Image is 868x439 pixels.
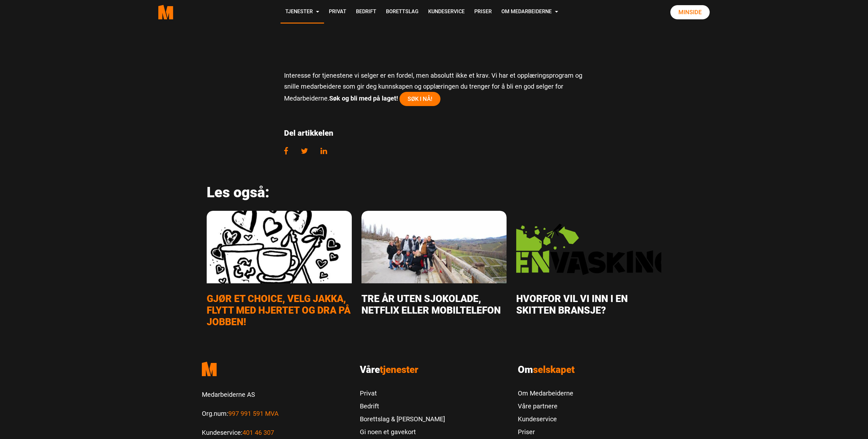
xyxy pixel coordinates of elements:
img: cof vivid [361,211,507,283]
a: Bedrift [360,400,445,413]
a: Priser [518,425,573,438]
a: Share on Facebook [284,144,295,158]
a: Om Medarbeiderne [518,387,573,400]
a: Tjenester [281,1,324,24]
a: Privat [360,387,445,400]
h4: Del artikkelen [284,129,584,138]
a: Les mer om Hvorfor vil vi inn i en skitten bransje? main title [516,293,628,316]
h3: Våre [360,364,508,376]
p: Kundeservice: [202,427,350,438]
p: Org.num: [202,408,350,419]
a: Les mer om Gjør et Choice, velg jakka, flytt med hjertet og dra på Jobben! featured image [207,243,352,250]
a: Les mer om Tre år uten sjokolade, netflix eller mobiltelefon featured image [361,243,507,250]
a: Les mer om Hvorfor vil vi inn i en skitten bransje? featured image [516,243,661,250]
strong: Søk og bli med på laget! [329,94,398,102]
a: Våre partnere [518,400,573,413]
a: Share on LinkedIn [314,144,334,158]
a: Borettslag & [PERSON_NAME] [360,413,445,425]
a: Les mer om Gjør et Choice, velg jakka, flytt med hjertet og dra på Jobben! main title [207,293,350,327]
a: Gi noen et gavekort [360,425,445,438]
a: Priser [469,1,497,24]
a: Call us to 401 46 307 [242,429,274,436]
a: Les mer om Org.num [228,410,279,417]
a: Bedrift [351,1,381,24]
p: Les også: [207,184,661,201]
h3: Om [518,364,666,376]
a: Medarbeiderne start [202,357,350,381]
p: Medarbeiderne AS [202,389,350,400]
a: Kundeservice [423,1,469,24]
img: Renvasking med skum og mer [516,211,661,283]
a: Minside [670,5,710,19]
a: Kundeservice [518,413,573,425]
a: Les mer om Tre år uten sjokolade, netflix eller mobiltelefon main title [361,293,501,316]
img: comica1573902577441 [192,203,366,290]
span: tjenester [380,364,418,375]
a: Borettslag [381,1,423,24]
a: Privat [324,1,351,24]
a: SØK I NÅ! [399,92,440,106]
span: selskapet [533,364,575,375]
a: Share on Twitter [294,144,314,158]
a: Om Medarbeiderne [497,1,563,24]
